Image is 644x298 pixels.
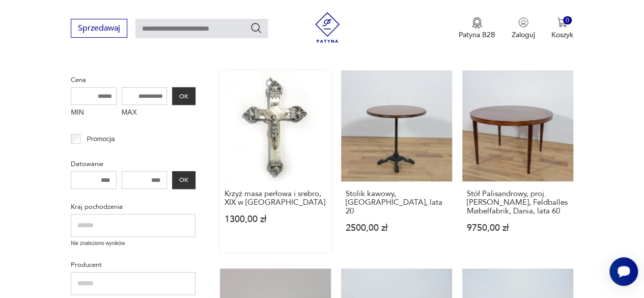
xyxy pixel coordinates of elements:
[220,70,331,252] a: Krzyż masa perłowa i srebro, XIX w FrancjaKrzyż masa perłowa i srebro, XIX w [GEOGRAPHIC_DATA]130...
[459,17,495,40] a: Ikona medaluPatyna B2B
[172,87,195,105] button: OK
[512,30,535,40] p: Zaloguj
[71,158,195,170] p: Datowanie
[71,19,127,38] button: Sprzedawaj
[172,171,195,189] button: OK
[459,17,495,40] button: Patyna B2B
[71,105,117,121] label: MIN
[472,17,482,29] img: Ikona medalu
[467,189,569,215] h3: Stół Palisandrowy, proj. [PERSON_NAME], Feldballes Møbelfabrik, Dania, lata 60
[87,133,115,145] p: Promocja
[462,70,573,252] a: Stół Palisandrowy, proj. K. Kristiansen, Feldballes Møbelfabrik, Dania, lata 60Stół Palisandrowy,...
[225,215,326,224] p: 1300,00 zł
[71,74,195,86] p: Cena
[557,17,567,28] img: Ikona koszyka
[341,70,452,252] a: Stolik kawowy, Wielka Brytania, lata 20Stolik kawowy, [GEOGRAPHIC_DATA], lata 202500,00 zł
[467,224,569,232] p: 9750,00 zł
[71,259,195,270] p: Producent
[551,17,573,40] button: 0Koszyk
[71,239,195,248] p: Nie znaleziono wyników
[71,25,127,33] a: Sprzedawaj
[312,12,343,43] img: Patyna - sklep z meblami i dekoracjami vintage
[346,189,447,215] h3: Stolik kawowy, [GEOGRAPHIC_DATA], lata 20
[512,17,535,40] button: Zaloguj
[563,16,572,25] div: 0
[551,30,573,40] p: Koszyk
[518,17,528,28] img: Ikonka użytkownika
[250,22,262,34] button: Szukaj
[122,105,167,121] label: MAX
[71,201,195,212] p: Kraj pochodzenia
[609,257,638,286] iframe: Smartsupp widget button
[459,30,495,40] p: Patyna B2B
[225,189,326,207] h3: Krzyż masa perłowa i srebro, XIX w [GEOGRAPHIC_DATA]
[346,224,447,232] p: 2500,00 zł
